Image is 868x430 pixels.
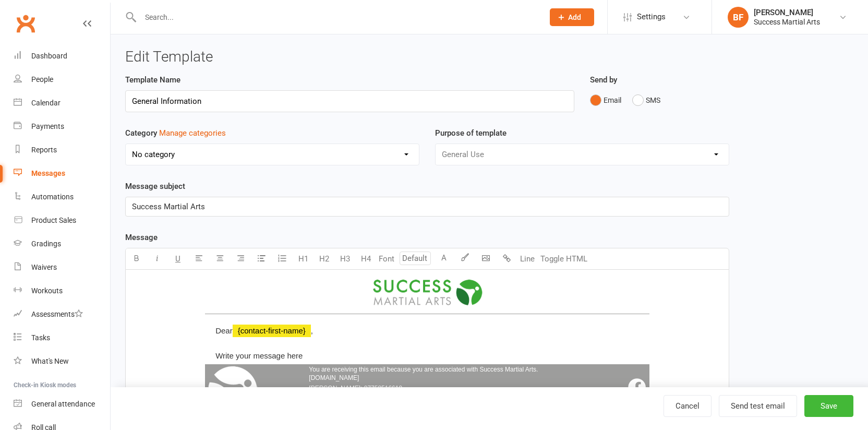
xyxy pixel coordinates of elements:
[31,75,53,83] div: People
[31,146,57,154] div: Reports
[14,162,110,185] a: Messages
[314,248,334,269] button: H2
[31,52,67,60] div: Dashboard
[14,392,110,416] a: General attendance kiosk mode
[355,248,376,269] button: H4
[14,303,110,326] a: Assessments
[14,115,110,138] a: Payments
[14,138,110,162] a: Reports
[804,395,853,417] button: Save
[125,127,226,139] label: Category
[215,326,233,335] span: Dear
[568,13,581,21] span: Add
[175,254,180,264] span: U
[433,248,454,269] button: A
[31,99,61,107] div: Calendar
[590,90,621,110] button: Email
[31,193,74,201] div: Automations
[550,8,594,26] button: Add
[14,256,110,279] a: Waivers
[538,248,590,269] button: Toggle HTML
[14,326,110,350] a: Tasks
[14,209,110,232] a: Product Sales
[31,263,57,271] div: Waivers
[293,248,314,269] button: H1
[14,68,110,91] a: People
[14,279,110,303] a: Workouts
[517,248,538,269] button: Line
[125,49,853,65] h3: Edit Template
[435,127,507,139] label: Purpose of template
[206,365,258,417] img: SMALogo_White_ExtraSmall.png
[31,240,61,248] div: Gradings
[31,216,76,224] div: Product Sales
[137,10,536,25] input: Search...
[125,180,185,193] label: Message subject
[167,248,188,269] button: U
[159,127,226,139] button: Category
[664,395,712,417] a: Cancel
[132,202,205,211] span: Success Martial Arts
[309,374,359,381] span: [DOMAIN_NAME]
[14,91,110,115] a: Calendar
[632,90,660,110] button: SMS
[125,74,180,86] label: Template Name
[334,248,355,269] button: H3
[754,17,820,27] div: Success Martial Arts
[125,231,158,244] label: Message
[31,333,50,342] div: Tasks
[309,366,538,373] span: You are receiving this email because you are associated with Success Martial Arts.
[31,122,64,130] div: Payments
[14,185,110,209] a: Automations
[31,286,63,295] div: Workouts
[31,310,83,318] div: Assessments
[14,350,110,373] a: What's New
[754,8,820,17] div: [PERSON_NAME]
[590,74,617,86] label: Send by
[376,248,397,269] button: Font
[719,395,797,417] button: Send test email
[628,378,646,397] img: fb_logo_white_36.png
[13,10,39,37] a: Clubworx
[31,357,69,365] div: What's New
[309,385,402,392] span: [PERSON_NAME]: 07758516619
[311,326,313,335] span: ,
[372,279,483,306] img: SMA_Mid.png
[14,232,110,256] a: Gradings
[637,5,666,29] span: Settings
[215,351,303,360] span: Write your message here
[728,7,749,28] div: BF
[400,252,431,265] input: Default
[14,44,110,68] a: Dashboard
[31,400,95,408] div: General attendance
[31,169,65,177] div: Messages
